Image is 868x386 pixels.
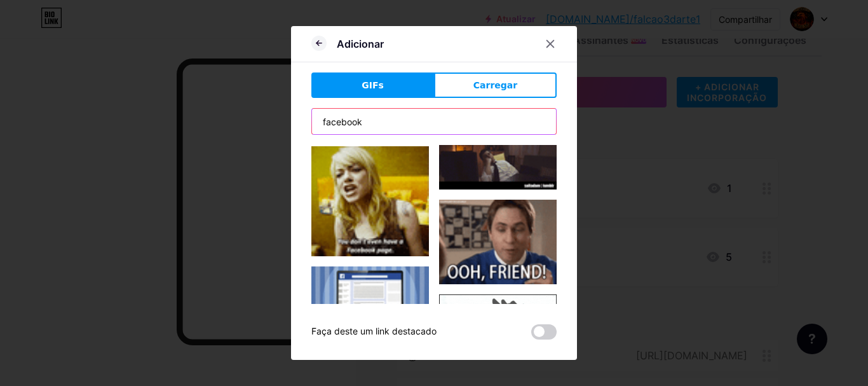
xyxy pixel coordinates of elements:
font: Carregar [473,80,517,90]
img: Gihpy [439,200,557,284]
input: Procurar [312,109,556,134]
font: Faça deste um link destacado [311,326,437,336]
button: Carregar [434,72,557,98]
img: Gihpy [311,146,429,256]
font: GIFs [362,80,384,90]
button: GIFs [311,72,434,98]
img: Gihpy [439,123,557,190]
img: Gihpy [311,266,429,325]
font: Adicionar [337,38,384,50]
